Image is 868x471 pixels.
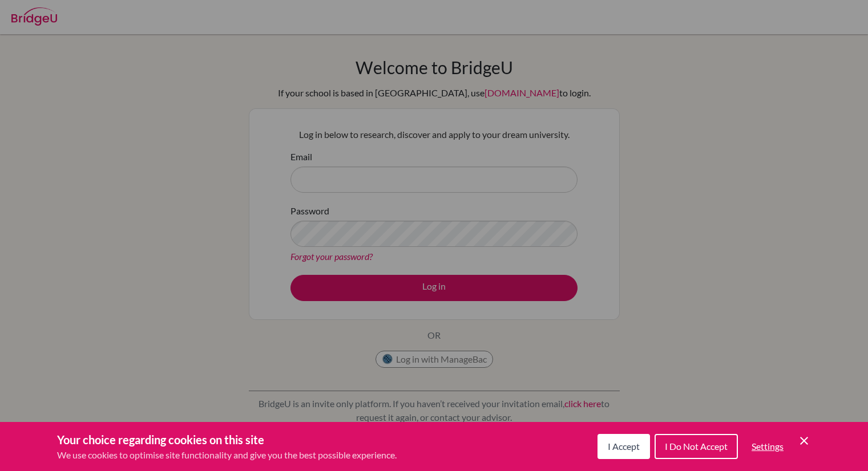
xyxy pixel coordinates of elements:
span: I Accept [608,441,640,452]
button: Settings [742,435,793,458]
button: Save and close [797,434,811,448]
span: I Do Not Accept [665,441,728,452]
span: Settings [752,441,784,452]
button: I Do Not Accept [655,434,738,459]
button: I Accept [597,434,650,459]
p: We use cookies to optimise site functionality and give you the best possible experience. [57,448,397,462]
h3: Your choice regarding cookies on this site [57,431,397,448]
